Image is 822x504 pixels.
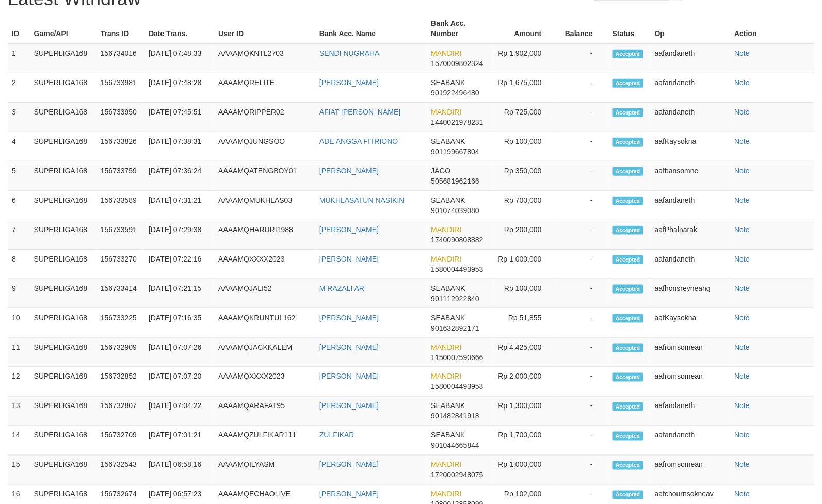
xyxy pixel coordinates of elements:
[557,426,608,456] td: -
[96,161,144,191] td: 156733759
[8,279,30,308] td: 9
[613,138,643,147] span: Accepted
[557,43,608,73] td: -
[557,338,608,367] td: -
[557,308,608,338] td: -
[144,191,214,220] td: [DATE] 07:31:21
[735,431,750,440] a: Note
[735,490,750,498] a: Note
[431,177,479,185] span: 505681962166
[431,196,465,204] span: SEABANK
[30,14,96,43] th: Game/API
[30,308,96,338] td: SUPERLIGA168
[8,426,30,456] td: 14
[214,279,315,308] td: AAAAMQJALI52
[557,161,608,191] td: -
[431,137,465,145] span: SEABANK
[30,367,96,397] td: SUPERLIGA168
[431,461,462,469] span: MANDIRI
[8,308,30,338] td: 10
[319,78,379,87] a: [PERSON_NAME]
[8,397,30,426] td: 13
[431,148,479,156] span: 901199667804
[8,161,30,191] td: 5
[214,103,315,132] td: AAAAMQRIPPER02
[431,236,483,244] span: 1740090808882
[492,367,557,397] td: Rp 2,000,000
[214,250,315,279] td: AAAAMQXXXX2023
[431,471,483,479] span: 1720002948075
[613,285,643,294] span: Accepted
[144,220,214,250] td: [DATE] 07:29:38
[214,73,315,103] td: AAAAMQRELITE
[319,167,379,175] a: [PERSON_NAME]
[319,343,379,351] a: [PERSON_NAME]
[431,372,462,381] span: MANDIRI
[613,108,643,117] span: Accepted
[613,402,643,411] span: Accepted
[735,461,750,469] a: Note
[319,108,400,116] a: AFIAT [PERSON_NAME]
[319,402,379,410] a: [PERSON_NAME]
[613,314,643,323] span: Accepted
[30,456,96,485] td: SUPERLIGA168
[431,225,462,234] span: MANDIRI
[431,59,483,68] span: 1570009802324
[431,324,479,332] span: 901632892171
[96,191,144,220] td: 156733589
[608,14,651,43] th: Status
[735,167,750,175] a: Note
[735,225,750,234] a: Note
[30,132,96,161] td: SUPERLIGA168
[557,220,608,250] td: -
[431,490,462,498] span: MANDIRI
[651,191,731,220] td: aafandaneth
[735,49,750,57] a: Note
[492,250,557,279] td: Rp 1,000,000
[96,367,144,397] td: 156732852
[144,279,214,308] td: [DATE] 07:21:15
[319,372,379,381] a: [PERSON_NAME]
[96,308,144,338] td: 156733225
[214,367,315,397] td: AAAAMQXXXX2023
[613,50,643,58] span: Accepted
[431,402,465,410] span: SEABANK
[8,43,30,73] td: 1
[613,255,643,264] span: Accepted
[214,14,315,43] th: User ID
[144,103,214,132] td: [DATE] 07:45:51
[8,14,30,43] th: ID
[144,426,214,456] td: [DATE] 07:01:21
[30,220,96,250] td: SUPERLIGA168
[735,108,750,116] a: Note
[144,338,214,367] td: [DATE] 07:07:26
[613,344,643,352] span: Accepted
[557,191,608,220] td: -
[731,14,814,43] th: Action
[735,314,750,322] a: Note
[214,456,315,485] td: AAAAMQILYASM
[319,225,379,234] a: [PERSON_NAME]
[431,265,483,273] span: 1580004493953
[557,397,608,426] td: -
[30,73,96,103] td: SUPERLIGA168
[557,279,608,308] td: -
[735,196,750,204] a: Note
[431,383,483,391] span: 1580004493953
[144,308,214,338] td: [DATE] 07:16:35
[144,14,214,43] th: Date Trans.
[96,14,144,43] th: Trans ID
[431,353,483,362] span: 1150007590666
[735,284,750,292] a: Note
[214,132,315,161] td: AAAAMQJUNGSOO
[431,284,465,292] span: SEABANK
[8,250,30,279] td: 8
[557,14,608,43] th: Balance
[214,191,315,220] td: AAAAMQMUKHLAS03
[492,14,557,43] th: Amount
[315,14,427,43] th: Bank Acc. Name
[431,49,462,57] span: MANDIRI
[613,79,643,88] span: Accepted
[431,108,462,116] span: MANDIRI
[319,314,379,322] a: [PERSON_NAME]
